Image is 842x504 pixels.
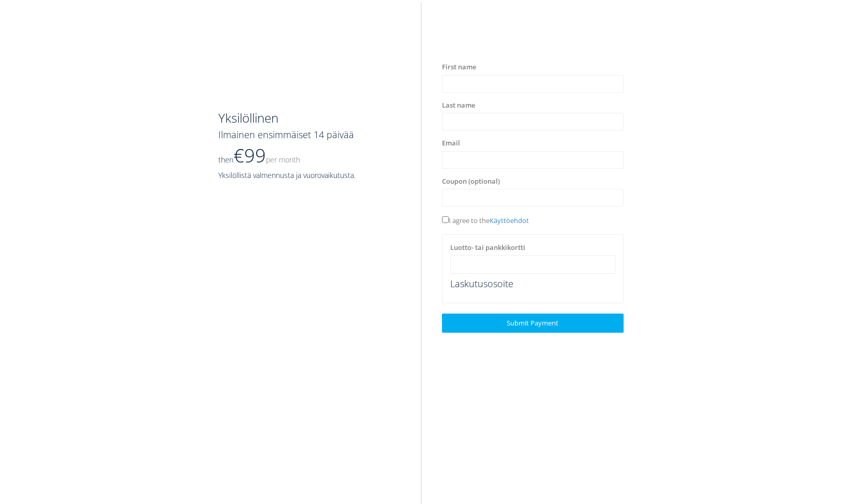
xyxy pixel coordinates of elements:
small: Per Month [266,155,300,165]
h4: Laskutusosoite [450,279,616,289]
iframe: Secure payment input frame [457,260,609,269]
label: Coupon (optional) [442,176,500,187]
span: I agree to the [442,216,529,225]
span: Submit Payment [507,318,558,328]
h4: Ilmainen ensimmäiset 14 päivää [218,130,401,140]
a: Submit Payment [442,314,624,333]
label: Email [442,138,460,149]
label: Luotto- tai pankkikortti [450,243,525,253]
label: First name [442,62,476,72]
h5: Yksilöllistä valmennusta ja vuorovaikutusta. [218,171,401,179]
span: €99 [233,143,300,168]
label: Last name [442,100,475,111]
h5: then [218,145,401,166]
h3: Yksilöllinen [218,111,401,125]
img: Kestava_white.png [218,62,333,101]
a: Käyttöehdot [490,216,529,225]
